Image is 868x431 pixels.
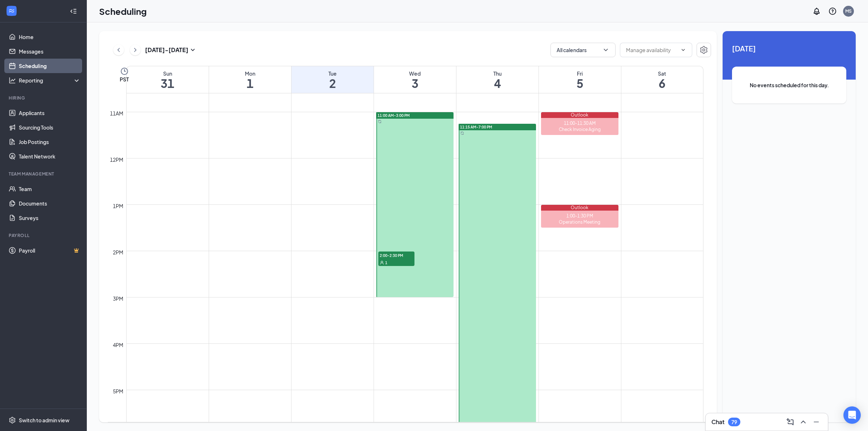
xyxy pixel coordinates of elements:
a: Surveys [19,211,81,225]
div: 11am [109,109,125,117]
a: Messages [19,44,81,59]
a: Team [19,182,81,196]
span: No events scheduled for this day. [746,81,832,89]
svg: Settings [699,46,708,54]
div: MS [845,8,852,14]
span: 1 [385,260,387,265]
h1: 5 [539,77,621,89]
div: Sat [621,70,703,77]
div: 11:00-11:30 AM [541,120,618,126]
h1: 31 [127,77,209,89]
h3: Chat [711,418,724,426]
div: 1pm [111,202,125,210]
button: ChevronUp [797,416,809,428]
svg: User [380,261,384,265]
button: Settings [697,43,711,57]
div: 12pm [109,156,125,164]
span: 2:00-2:30 PM [378,252,414,259]
div: Thu [456,70,539,77]
h1: 1 [209,77,291,89]
svg: SmallChevronDown [188,46,197,54]
div: Switch to admin view [19,417,69,424]
div: 1:00-1:30 PM [541,213,618,219]
button: Minimize [810,416,822,428]
span: 11:15 AM-7:00 PM [460,124,492,130]
a: Scheduling [19,59,81,73]
a: September 2, 2025 [292,66,374,93]
a: September 4, 2025 [456,66,539,93]
a: Documents [19,196,81,211]
svg: ChevronRight [132,46,139,54]
span: 11:00 AM-3:00 PM [378,113,410,118]
svg: Notifications [812,7,821,16]
a: Sourcing Tools [19,120,81,135]
h3: [DATE] - [DATE] [145,46,188,54]
svg: Sync [378,120,382,123]
svg: WorkstreamLogo [8,7,15,14]
a: September 3, 2025 [374,66,456,93]
button: ChevronRight [130,45,141,55]
div: 4pm [111,341,125,349]
svg: Sync [460,131,464,135]
div: Fri [539,70,621,77]
svg: Analysis [9,77,16,84]
input: Manage availability [626,46,677,54]
svg: Collapse [70,8,77,15]
div: 2pm [111,248,125,256]
svg: Settings [9,417,16,424]
a: Job Postings [19,135,81,149]
div: Wed [374,70,456,77]
h1: 6 [621,77,703,89]
a: Applicants [19,106,81,120]
div: Sun [127,70,209,77]
div: Check Invoice Aging [541,126,618,132]
button: ChevronLeft [113,45,124,55]
div: Hiring [9,95,79,101]
svg: ChevronLeft [115,46,122,54]
a: PayrollCrown [19,243,81,258]
svg: ComposeMessage [786,418,795,426]
div: Outlook [541,205,618,211]
div: Payroll [9,232,79,238]
div: 3pm [111,295,125,303]
div: 5pm [111,387,125,395]
svg: ChevronUp [799,418,808,426]
div: Team Management [9,171,79,177]
svg: Clock [120,67,129,76]
svg: QuestionInfo [828,7,837,16]
h1: 4 [456,77,539,89]
span: [DATE] [732,43,846,54]
button: ComposeMessage [784,416,796,428]
a: September 5, 2025 [539,66,621,93]
button: All calendarsChevronDown [550,43,616,57]
span: PST [120,76,129,83]
div: Outlook [541,112,618,118]
a: August 31, 2025 [127,66,209,93]
h1: Scheduling [99,5,147,17]
h1: 2 [292,77,374,89]
svg: ChevronDown [680,47,686,53]
a: September 1, 2025 [209,66,291,93]
div: 79 [731,419,737,425]
div: Operations Meeting [541,219,618,225]
div: Open Intercom Messenger [843,406,861,424]
a: Home [19,30,81,44]
div: Mon [209,70,291,77]
a: Talent Network [19,149,81,164]
div: Tue [292,70,374,77]
a: September 6, 2025 [621,66,703,93]
svg: ChevronDown [602,46,609,54]
div: Reporting [19,77,81,84]
h1: 3 [374,77,456,89]
svg: Minimize [812,418,821,426]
